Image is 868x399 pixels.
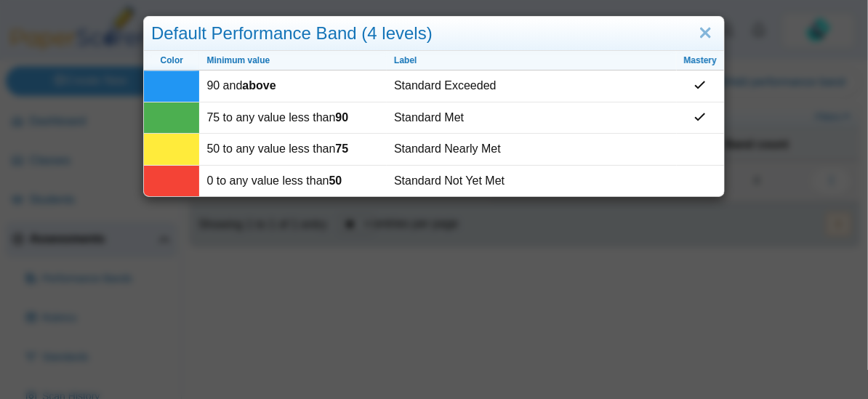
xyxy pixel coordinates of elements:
[694,21,717,46] a: Close
[336,142,349,155] b: 75
[199,102,387,134] td: 75 to any value less than
[387,166,676,196] td: Standard Not Yet Met
[199,51,387,71] th: Minimum value
[199,166,387,196] td: 0 to any value less than
[144,51,199,71] th: Color
[144,17,724,51] div: Default Performance Band (4 levels)
[387,102,676,134] td: Standard Met
[199,70,387,102] td: 90 and
[387,51,676,71] th: Label
[329,174,342,187] b: 50
[677,51,724,71] th: Mastery
[387,134,676,165] td: Standard Nearly Met
[199,134,387,165] td: 50 to any value less than
[387,70,676,102] td: Standard Exceeded
[242,79,276,92] b: above
[336,111,349,124] b: 90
